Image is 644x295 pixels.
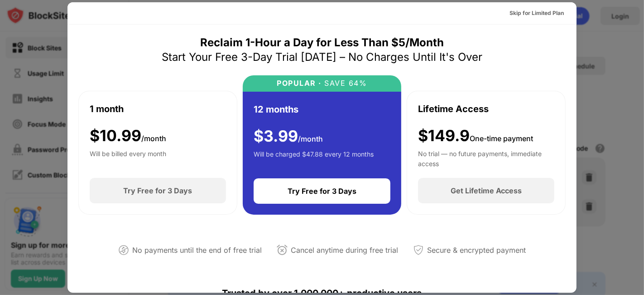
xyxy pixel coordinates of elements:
[90,127,166,145] div: $ 10.99
[123,186,192,195] div: Try Free for 3 Days
[291,244,399,257] div: Cancel anytime during free trial
[451,186,522,195] div: Get Lifetime Access
[418,102,489,116] div: Lifetime Access
[141,134,166,143] span: /month
[277,79,322,88] div: POPULAR ·
[200,35,444,50] div: Reclaim 1-Hour a Day for Less Than $5/Month
[254,127,323,146] div: $ 3.99
[118,245,129,256] img: not-paying
[133,244,262,257] div: No payments until the end of free trial
[254,103,298,116] div: 12 months
[90,102,124,116] div: 1 month
[428,244,526,257] div: Secure & encrypted payment
[288,187,356,196] div: Try Free for 3 Days
[162,50,482,64] div: Start Your Free 3-Day Trial [DATE] – No Charges Until It's Over
[418,149,554,167] div: No trial — no future payments, immediate access
[254,149,374,167] div: Will be charged $47.88 every 12 months
[90,149,166,167] div: Will be billed every month
[509,9,564,18] div: Skip for Limited Plan
[322,79,367,88] div: SAVE 64%
[470,134,533,143] span: One-time payment
[418,127,533,145] div: $149.9
[277,245,288,256] img: cancel-anytime
[413,245,424,256] img: secured-payment
[298,134,323,143] span: /month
